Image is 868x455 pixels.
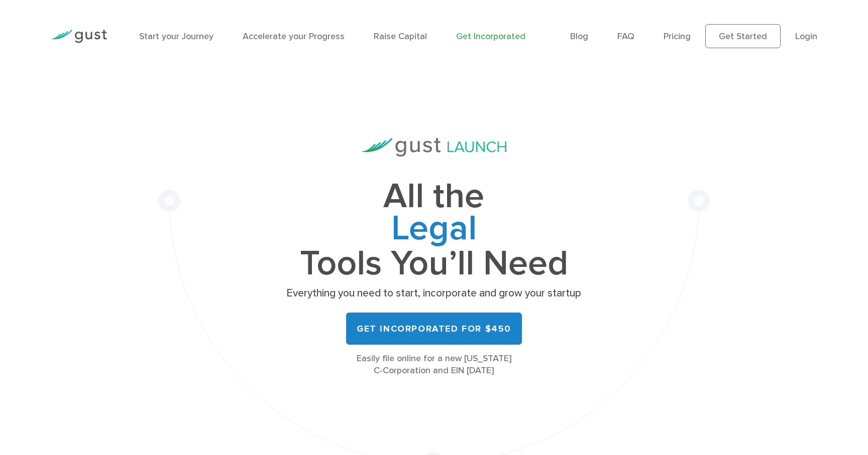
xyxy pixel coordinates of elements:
[139,31,213,42] a: Start your Journey
[570,31,588,42] a: Blog
[374,31,427,42] a: Raise Capital
[283,353,585,377] div: Easily file online for a new [US_STATE] C-Corporation and EIN [DATE]
[283,213,585,248] span: Legal
[456,31,525,42] a: Get Incorporated
[51,30,107,43] img: Gust Logo
[346,313,522,345] a: Get Incorporated for $450
[795,31,817,42] a: Login
[283,286,585,300] p: Everything you need to start, incorporate and grow your startup
[362,138,506,157] img: Gust Launch Logo
[243,31,345,42] a: Accelerate your Progress
[617,31,634,42] a: FAQ
[283,181,585,279] h1: All the Tools You’ll Need
[705,24,781,48] a: Get Started
[664,31,691,42] a: Pricing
